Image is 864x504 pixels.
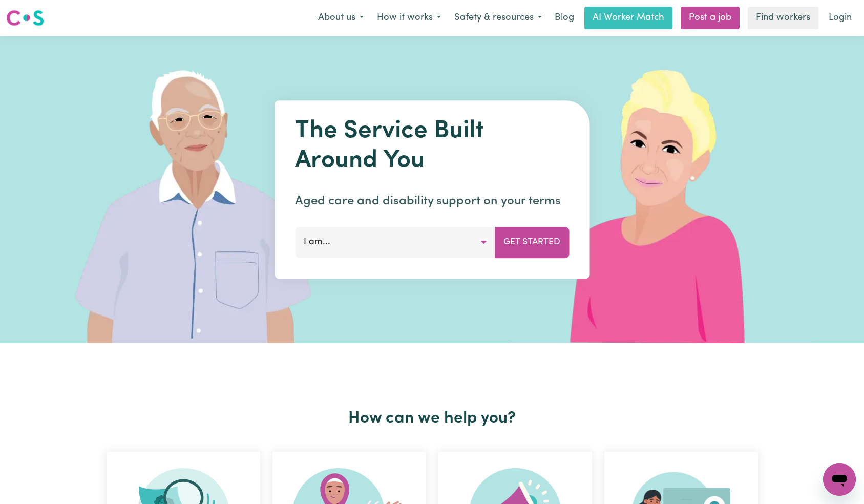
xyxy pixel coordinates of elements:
a: Post a job [681,7,740,29]
button: About us [311,7,370,29]
h1: The Service Built Around You [295,117,569,176]
a: Find workers [748,7,818,29]
button: Safety & resources [448,7,549,29]
a: Login [823,7,858,29]
iframe: Button to launch messaging window [823,463,856,496]
button: Get Started [495,227,569,258]
img: Careseekers logo [6,9,44,27]
p: Aged care and disability support on your terms [295,192,569,211]
button: How it works [370,7,448,29]
h2: How can we help you? [100,409,764,428]
button: I am... [295,227,495,258]
a: AI Worker Match [584,7,672,29]
a: Blog [549,7,580,29]
a: Careseekers logo [6,6,44,30]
